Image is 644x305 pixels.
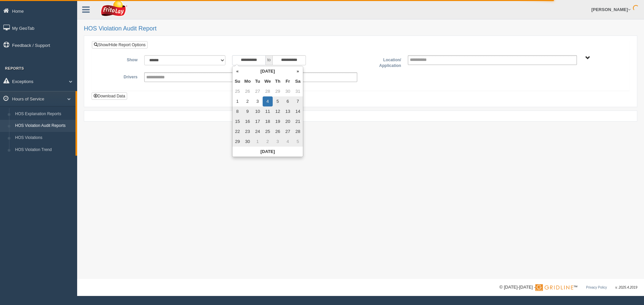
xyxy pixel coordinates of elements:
[12,144,75,156] a: HOS Violation Trend
[263,106,273,117] td: 11
[232,96,243,106] td: 1
[273,86,283,96] td: 29
[253,96,263,106] td: 3
[273,96,283,106] td: 5
[283,86,293,96] td: 30
[232,147,303,157] th: [DATE]
[293,117,303,127] td: 21
[283,106,293,117] td: 13
[232,106,243,117] td: 8
[232,137,243,147] td: 29
[243,86,253,96] td: 26
[273,137,283,147] td: 3
[243,76,253,86] th: Mo
[232,86,243,96] td: 25
[232,127,243,137] td: 22
[283,137,293,147] td: 4
[293,127,303,137] td: 28
[273,76,283,86] th: Th
[243,117,253,127] td: 16
[263,96,273,106] td: 4
[12,108,75,120] a: HOS Explanation Reports
[243,106,253,117] td: 9
[253,76,263,86] th: Tu
[253,127,263,137] td: 24
[263,86,273,96] td: 28
[273,117,283,127] td: 19
[243,96,253,106] td: 2
[266,55,272,65] span: to
[12,132,75,144] a: HOS Violations
[293,76,303,86] th: Sa
[283,76,293,86] th: Fr
[283,96,293,106] td: 6
[615,286,637,289] span: v. 2025.4.2019
[97,55,141,63] label: Show
[273,106,283,117] td: 12
[232,117,243,127] td: 15
[253,137,263,147] td: 1
[263,137,273,147] td: 2
[273,127,283,137] td: 26
[535,284,573,291] img: Gridline
[263,76,273,86] th: We
[253,86,263,96] td: 27
[92,92,127,100] button: Download Data
[586,286,607,289] a: Privacy Policy
[232,76,243,86] th: Su
[232,66,243,76] th: «
[293,137,303,147] td: 5
[84,25,637,32] h2: HOS Violation Audit Report
[293,66,303,76] th: »
[263,117,273,127] td: 18
[361,55,405,69] label: Location/ Application
[12,120,75,132] a: HOS Violation Audit Reports
[253,117,263,127] td: 17
[92,41,148,49] a: Show/Hide Report Options
[293,106,303,117] td: 14
[253,106,263,117] td: 10
[263,127,273,137] td: 25
[283,127,293,137] td: 27
[97,72,141,80] label: Drivers
[283,117,293,127] td: 20
[243,127,253,137] td: 23
[293,86,303,96] td: 31
[293,96,303,106] td: 7
[243,137,253,147] td: 30
[499,284,637,291] div: © [DATE]-[DATE] - ™
[243,66,293,76] th: [DATE]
